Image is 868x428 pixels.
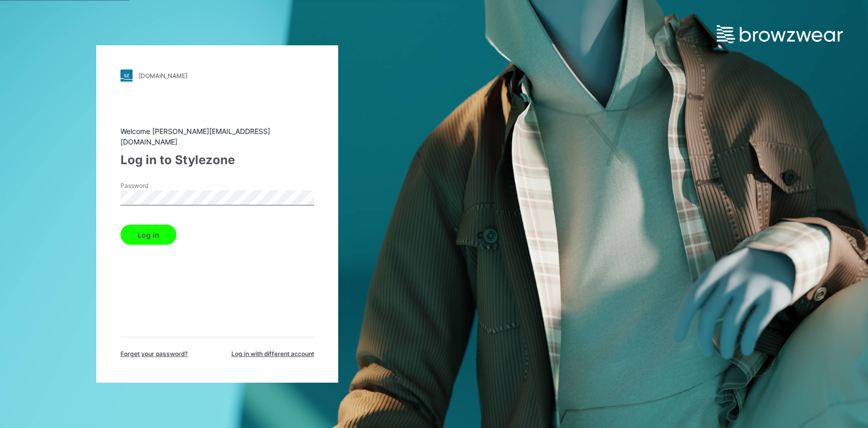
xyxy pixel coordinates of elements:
[120,181,191,190] label: Password
[231,349,314,359] span: Log in with different account
[717,25,843,43] img: browzwear-logo.73288ffb.svg
[120,69,314,82] a: [DOMAIN_NAME]
[120,151,314,169] div: Log in to Stylezone
[139,72,188,80] div: [DOMAIN_NAME]
[120,126,314,147] div: Welcome [PERSON_NAME][EMAIL_ADDRESS][DOMAIN_NAME]
[120,349,188,359] span: Forget your password?
[120,225,176,245] button: Log in
[120,69,133,82] img: svg+xml;base64,PHN2ZyB3aWR0aD0iMjgiIGhlaWdodD0iMjgiIHZpZXdCb3g9IjAgMCAyOCAyOCIgZmlsbD0ibm9uZSIgeG...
